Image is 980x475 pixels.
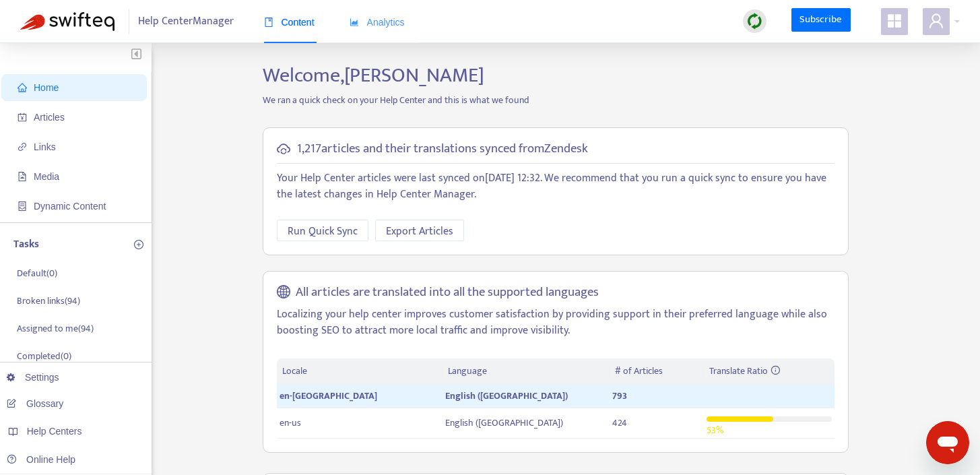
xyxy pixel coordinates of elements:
[443,358,610,385] th: Language
[746,13,763,30] img: sync.dc5367851b00ba804db3.png
[375,220,464,241] button: Export Articles
[18,201,27,211] span: container
[34,112,65,123] span: Articles
[253,93,859,107] p: We ran a quick check on your Help Center and this is what we found
[18,172,27,181] span: file-image
[277,142,290,156] span: cloud-sync
[17,266,57,280] p: Default ( 0 )
[20,12,115,31] img: Swifteq
[350,17,405,28] span: Analytics
[17,321,94,336] p: Assigned to me ( 94 )
[7,454,75,465] a: Online Help
[610,358,704,385] th: # of Articles
[34,201,106,212] span: Dynamic Content
[297,141,588,157] h5: 1,217 articles and their translations synced from Zendesk
[386,223,453,240] span: Export Articles
[13,236,39,253] p: Tasks
[926,421,969,464] iframe: Button to launch messaging window
[296,285,599,300] h5: All articles are translated into all the supported languages
[34,171,59,182] span: Media
[791,8,851,32] a: Subscribe
[277,170,835,203] p: Your Help Center articles were last synced on [DATE] 12:32 . We recommend that you run a quick sy...
[18,142,27,152] span: link
[445,415,563,431] span: English ([GEOGRAPHIC_DATA])
[34,141,56,152] span: Links
[277,285,290,300] span: global
[7,398,63,409] a: Glossary
[17,349,71,363] p: Completed ( 0 )
[138,9,234,34] span: Help Center Manager
[27,426,82,437] span: Help Centers
[7,372,59,383] a: Settings
[18,113,27,122] span: account-book
[886,13,903,29] span: appstore
[263,59,484,92] span: Welcome, [PERSON_NAME]
[17,294,80,308] p: Broken links ( 94 )
[288,223,358,240] span: Run Quick Sync
[277,358,443,385] th: Locale
[34,82,59,93] span: Home
[707,422,723,438] span: 53 %
[612,415,627,431] span: 424
[928,13,944,29] span: user
[277,220,368,241] button: Run Quick Sync
[709,364,829,379] div: Translate Ratio
[18,83,27,92] span: home
[612,388,627,404] span: 793
[134,240,143,249] span: plus-circle
[277,307,835,339] p: Localizing your help center improves customer satisfaction by providing support in their preferre...
[264,18,273,27] span: book
[280,415,301,431] span: en-us
[350,18,359,27] span: area-chart
[264,17,315,28] span: Content
[445,388,568,404] span: English ([GEOGRAPHIC_DATA])
[280,388,377,404] span: en-[GEOGRAPHIC_DATA]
